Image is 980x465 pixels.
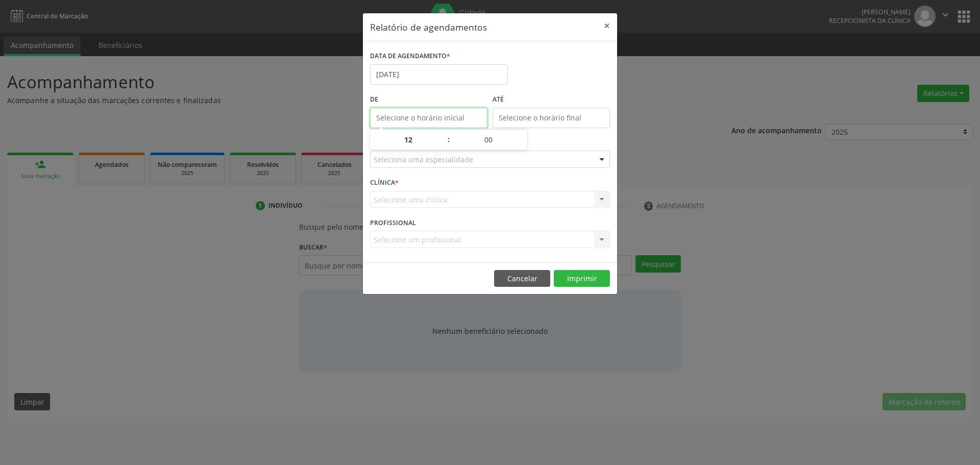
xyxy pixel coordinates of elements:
label: ATÉ [493,92,610,108]
input: Selecione uma data ou intervalo [370,64,508,85]
input: Selecione o horário final [493,108,610,128]
h5: Relatório de agendamentos [370,20,487,34]
label: PROFISSIONAL [370,215,416,231]
input: Selecione o horário inicial [370,108,487,128]
button: Imprimir [554,270,610,287]
label: De [370,92,487,108]
label: CLÍNICA [370,175,399,191]
span: Seleciona uma especialidade [374,154,473,165]
input: Hour [370,130,447,150]
span: : [447,129,450,150]
button: Cancelar [494,270,550,287]
button: Close [597,13,617,38]
input: Minute [450,130,527,150]
label: DATA DE AGENDAMENTO [370,48,450,64]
